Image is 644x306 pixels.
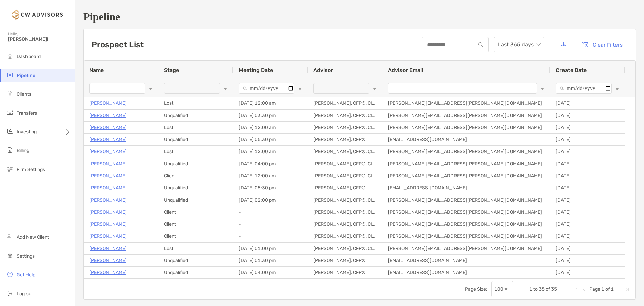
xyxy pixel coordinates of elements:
img: get-help icon [6,270,14,278]
a: [PERSON_NAME] [89,111,127,120]
a: [PERSON_NAME] [89,208,127,216]
div: [DATE] 12:00 am [233,122,308,133]
span: Meeting Date [239,67,273,73]
span: of [546,286,550,292]
div: Page Size: [465,286,487,292]
div: [PERSON_NAME], CFP® [308,267,383,278]
button: Open Filter Menu [297,86,303,91]
span: of [605,286,610,292]
div: [PERSON_NAME][EMAIL_ADDRESS][PERSON_NAME][DOMAIN_NAME] [383,243,550,254]
span: Investing [17,129,37,135]
div: [DATE] [550,206,625,218]
h3: Prospect List [92,40,144,49]
div: [DATE] 03:30 pm [233,110,308,121]
img: logout icon [6,289,14,297]
input: Advisor Email Filter Input [388,83,537,94]
span: Log out [17,291,33,297]
span: Name [89,67,104,73]
div: [DATE] [550,110,625,121]
div: Next Page [616,287,622,292]
a: [PERSON_NAME] [89,232,127,241]
a: [PERSON_NAME] [89,123,127,132]
div: [PERSON_NAME][EMAIL_ADDRESS][PERSON_NAME][DOMAIN_NAME] [383,146,550,158]
button: Open Filter Menu [148,86,153,91]
span: Page [589,286,600,292]
img: billing icon [6,146,14,154]
div: Unqualified [159,182,233,194]
div: [DATE] [550,170,625,182]
div: [EMAIL_ADDRESS][DOMAIN_NAME] [383,182,550,194]
div: Lost [159,146,233,158]
div: Client [159,218,233,230]
button: Open Filter Menu [223,86,228,91]
div: [PERSON_NAME][EMAIL_ADDRESS][PERSON_NAME][DOMAIN_NAME] [383,122,550,133]
div: [PERSON_NAME][EMAIL_ADDRESS][PERSON_NAME][DOMAIN_NAME] [383,218,550,230]
div: [EMAIL_ADDRESS][DOMAIN_NAME] [383,134,550,145]
div: [DATE] [550,146,625,158]
img: firm-settings icon [6,165,14,173]
div: Unqualified [159,194,233,206]
div: [PERSON_NAME], CFP®, CIMA®, ChFC® [308,122,383,133]
span: Add New Client [17,234,49,240]
img: transfers icon [6,108,14,117]
div: [PERSON_NAME], CFP®, CIMA®, ChFC® [308,97,383,109]
p: [PERSON_NAME] [89,196,127,204]
a: [PERSON_NAME] [89,135,127,144]
div: - [233,206,308,218]
img: add_new_client icon [6,233,14,241]
span: to [533,286,538,292]
img: settings icon [6,252,14,260]
div: [DATE] [550,255,625,266]
div: [DATE] [550,182,625,194]
a: [PERSON_NAME] [89,147,127,156]
span: 1 [529,286,532,292]
h1: Pipeline [83,11,636,23]
button: Clear Filters [577,37,628,52]
span: 35 [539,286,545,292]
a: [PERSON_NAME] [89,184,127,192]
span: Firm Settings [17,167,45,172]
div: Page Size [491,281,513,297]
img: dashboard icon [6,52,14,60]
div: Unqualified [159,255,233,266]
a: [PERSON_NAME] [89,99,127,107]
div: [PERSON_NAME], CFP®, CIMA®, ChFC® [308,194,383,206]
div: [DATE] 02:00 pm [233,194,308,206]
div: Client [159,206,233,218]
div: 100 [494,286,503,292]
a: [PERSON_NAME] [89,220,127,228]
div: [DATE] 05:30 pm [233,134,308,145]
span: 35 [551,286,557,292]
div: Lost [159,243,233,254]
input: Create Date Filter Input [556,83,612,94]
img: input icon [478,42,483,47]
div: [PERSON_NAME], CFP® [308,182,383,194]
span: Last 365 days [498,37,540,52]
p: [PERSON_NAME] [89,244,127,253]
div: Lost [159,97,233,109]
div: [EMAIL_ADDRESS][DOMAIN_NAME] [383,255,550,266]
div: [PERSON_NAME][EMAIL_ADDRESS][PERSON_NAME][DOMAIN_NAME] [383,206,550,218]
div: [DATE] [550,243,625,254]
a: [PERSON_NAME] [89,268,127,277]
div: [PERSON_NAME], CFP®, CIMA®, ChFC® [308,230,383,242]
div: [PERSON_NAME], CFP®, CIMA®, ChFC® [308,158,383,170]
div: [DATE] 04:00 pm [233,267,308,278]
div: [PERSON_NAME], CFP®, CIMA®, ChFC® [308,243,383,254]
span: Clients [17,91,31,97]
div: [DATE] 12:00 am [233,97,308,109]
div: [DATE] 05:30 pm [233,182,308,194]
div: [DATE] [550,122,625,133]
div: Unqualified [159,110,233,121]
div: - [233,230,308,242]
div: [PERSON_NAME], CFP® [308,134,383,145]
span: Transfers [17,110,37,116]
button: Open Filter Menu [614,86,620,91]
p: [PERSON_NAME] [89,172,127,180]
